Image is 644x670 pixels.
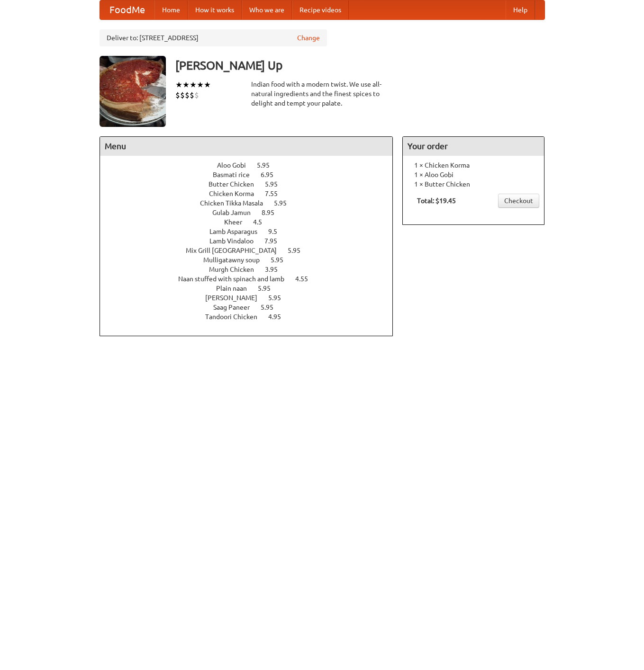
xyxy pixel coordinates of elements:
[175,56,545,75] h3: [PERSON_NAME] Up
[265,180,287,188] span: 5.95
[190,80,197,90] li: ★
[209,228,295,235] a: Lamb Asparagus 9.5
[295,275,317,283] span: 4.55
[209,237,295,245] a: Lamb Vindaloo 7.95
[261,304,283,311] span: 5.95
[205,294,299,302] a: [PERSON_NAME] 5.95
[217,161,287,169] a: Aloo Gobi 5.95
[209,190,263,197] span: Chicken Korma
[185,90,190,100] li: $
[205,313,267,321] span: Tandoori Chicken
[498,194,539,208] a: Checkout
[213,171,259,179] span: Basmati rice
[265,266,287,273] span: 3.95
[186,247,286,254] span: Mix Grill [GEOGRAPHIC_DATA]
[154,0,188,19] a: Home
[506,0,535,19] a: Help
[217,161,255,169] span: Aloo Gobi
[258,285,280,292] span: 5.95
[190,90,194,100] li: $
[257,161,279,169] span: 5.95
[264,237,287,245] span: 7.95
[216,285,288,292] a: Plain naan 5.95
[224,218,280,226] a: Kheer 4.5
[178,275,294,283] span: Naan stuffed with spinach and lamb
[224,218,252,226] span: Kheer
[403,137,544,156] h4: Your order
[408,170,539,179] li: 1 × Aloo Gobi
[292,0,349,19] a: Recipe videos
[200,199,272,207] span: Chicken Tikka Masala
[268,294,290,302] span: 5.95
[194,90,199,100] li: $
[205,313,299,321] a: Tandoori Chicken 4.95
[209,180,263,188] span: Butter Chicken
[417,197,456,205] b: Total: $19.45
[209,266,263,273] span: Murgh Chicken
[213,304,291,311] a: Saag Paneer 5.95
[180,90,185,100] li: $
[268,228,287,235] span: 9.5
[288,247,310,254] span: 5.95
[175,80,182,90] li: ★
[216,285,256,292] span: Plain naan
[175,90,180,100] li: $
[212,209,260,216] span: Gulab Jamun
[271,256,293,264] span: 5.95
[251,80,393,108] div: Indian food with a modern twist. We use all-natural ingredients and the finest spices to delight ...
[203,256,301,264] a: Mulligatawny soup 5.95
[197,80,204,90] li: ★
[268,313,290,321] span: 4.95
[212,209,292,216] a: Gulab Jamun 8.95
[408,179,539,189] li: 1 × Butter Chicken
[213,171,291,179] a: Basmati rice 6.95
[209,266,295,273] a: Murgh Chicken 3.95
[178,275,326,283] a: Naan stuffed with spinach and lamb 4.55
[205,294,267,302] span: [PERSON_NAME]
[209,228,267,235] span: Lamb Asparagus
[253,218,272,226] span: 4.5
[100,137,393,156] h4: Menu
[186,247,318,254] a: Mix Grill [GEOGRAPHIC_DATA] 5.95
[182,80,190,90] li: ★
[265,190,287,197] span: 7.55
[209,237,263,245] span: Lamb Vindaloo
[100,0,154,19] a: FoodMe
[100,56,166,127] img: angular.jpg
[209,190,295,197] a: Chicken Korma 7.55
[188,0,242,19] a: How it works
[203,256,269,264] span: Mulligatawny soup
[262,209,284,216] span: 8.95
[213,304,259,311] span: Saag Paneer
[242,0,292,19] a: Who we are
[200,199,304,207] a: Chicken Tikka Masala 5.95
[408,161,539,170] li: 1 × Chicken Korma
[209,180,295,188] a: Butter Chicken 5.95
[297,33,320,43] a: Change
[204,80,211,90] li: ★
[274,199,296,207] span: 5.95
[100,29,327,46] div: Deliver to: [STREET_ADDRESS]
[261,171,283,179] span: 6.95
